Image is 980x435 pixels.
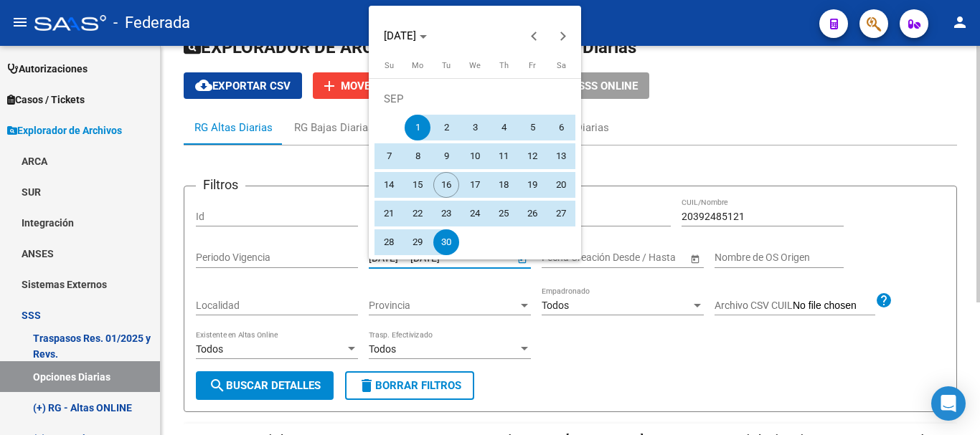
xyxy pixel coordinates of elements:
[549,21,578,50] button: Next month
[405,143,430,169] span: 8
[405,229,430,255] span: 29
[491,172,517,198] span: 18
[376,143,402,169] span: 7
[548,201,574,226] span: 27
[518,142,547,171] button: September 12, 2025
[489,199,518,228] button: September 25, 2025
[432,113,461,142] button: September 2, 2025
[519,143,545,169] span: 12
[433,143,459,169] span: 9
[433,229,459,255] span: 30
[405,172,430,198] span: 15
[489,113,518,142] button: September 4, 2025
[557,61,566,70] span: Sa
[376,172,402,198] span: 14
[374,228,403,257] button: September 28, 2025
[374,171,403,199] button: September 14, 2025
[491,201,517,226] span: 25
[432,199,461,228] button: September 23, 2025
[385,61,394,70] span: Su
[931,386,966,421] div: Open Intercom Messenger
[433,115,459,140] span: 2
[519,172,545,198] span: 19
[518,113,547,142] button: September 5, 2025
[519,201,545,226] span: 26
[461,199,489,228] button: September 24, 2025
[462,143,488,169] span: 10
[491,143,517,169] span: 11
[491,115,517,140] span: 4
[518,171,547,199] button: September 19, 2025
[374,199,403,228] button: September 21, 2025
[433,172,459,198] span: 16
[403,199,432,228] button: September 22, 2025
[462,201,488,226] span: 24
[547,171,575,199] button: September 20, 2025
[462,115,488,140] span: 3
[547,142,575,171] button: September 13, 2025
[403,113,432,142] button: September 1, 2025
[432,228,461,257] button: September 30, 2025
[520,21,549,50] button: Previous month
[547,113,575,142] button: September 6, 2025
[462,172,488,198] span: 17
[548,143,574,169] span: 13
[518,199,547,228] button: September 26, 2025
[489,142,518,171] button: September 11, 2025
[461,171,489,199] button: September 17, 2025
[548,172,574,198] span: 20
[499,61,509,70] span: Th
[529,61,536,70] span: Fr
[384,29,416,42] span: [DATE]
[405,115,430,140] span: 1
[412,61,423,70] span: Mo
[519,115,545,140] span: 5
[461,142,489,171] button: September 10, 2025
[405,201,430,226] span: 22
[376,229,402,255] span: 28
[374,85,575,113] td: SEP
[442,61,451,70] span: Tu
[432,142,461,171] button: September 9, 2025
[461,113,489,142] button: September 3, 2025
[403,228,432,257] button: September 29, 2025
[378,23,433,49] button: Choose month and year
[376,201,402,226] span: 21
[548,115,574,140] span: 6
[432,171,461,199] button: September 16, 2025
[374,142,403,171] button: September 7, 2025
[547,199,575,228] button: September 27, 2025
[403,142,432,171] button: September 8, 2025
[489,171,518,199] button: September 18, 2025
[433,201,459,226] span: 23
[469,61,481,70] span: We
[403,171,432,199] button: September 15, 2025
